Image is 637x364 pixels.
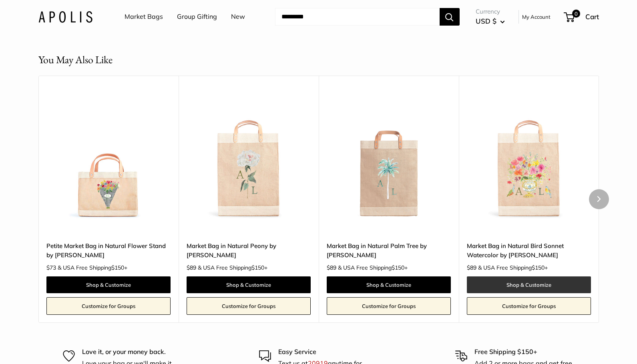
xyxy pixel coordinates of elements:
a: 0 Cart [565,10,599,23]
span: 0 [572,10,580,18]
iframe: Sign Up via Text for Offers [6,334,86,358]
a: Market Bag in Natural Bird Sonnet Watercolor by [PERSON_NAME] [467,241,591,260]
a: New [231,11,245,23]
span: Cart [585,12,599,21]
span: $73 [46,264,56,271]
span: & USA Free Shipping + [58,265,127,270]
a: description_The Limited Edition Flower Stand CollectionPetite Market Bag in Natural Flower Stand ... [46,96,171,220]
span: USD $ [476,17,496,25]
a: Group Gifting [177,11,217,23]
a: Customize for Groups [467,297,591,315]
button: Next [589,189,609,209]
span: & USA Free Shipping + [478,265,548,270]
button: USD $ [476,15,505,28]
a: Shop & Customize [187,276,311,293]
a: Shop & Customize [467,276,591,293]
a: Shop & Customize [46,276,171,293]
input: Search... [275,8,440,26]
a: Market Bag in Natural Palm Tree by [PERSON_NAME] [327,241,451,260]
a: Market Bag in Natural Peony by Amy LogsdonMarket Bag in Natural Peony by Amy Logsdon [187,96,311,220]
a: Petite Market Bag in Natural Flower Stand by [PERSON_NAME] [46,241,171,260]
span: & USA Free Shipping + [338,265,408,270]
span: $150 [111,264,124,271]
span: & USA Free Shipping + [198,265,267,270]
a: My Account [522,12,551,22]
span: $150 [251,264,264,271]
span: $89 [467,264,476,271]
a: Market Bags [125,11,163,23]
span: $89 [187,264,196,271]
a: Customize for Groups [46,297,171,315]
p: Easy Service [278,347,378,357]
a: description_This is a limited edition artist collaboration with Watercolorist Amy LogsdonMarket B... [327,96,451,220]
a: Shop & Customize [327,276,451,293]
span: $150 [532,264,545,271]
img: Market Bag in Natural Peony by Amy Logsdon [187,96,311,220]
span: $89 [327,264,336,271]
p: Free Shipping $150+ [474,347,575,357]
img: description_The Limited Edition Flower Stand Collection [46,96,171,220]
p: Love it, or your money back. [82,347,182,357]
span: $150 [392,264,404,271]
a: Market Bag in Natural Peony by [PERSON_NAME] [187,241,311,260]
a: description_Our first Bird Sonnet Watercolor Collaboration with Amy Logsdondescription_Effortless... [467,96,591,220]
h2: You May Also Like [38,52,113,68]
img: description_Our first Bird Sonnet Watercolor Collaboration with Amy Logsdon [467,96,591,220]
img: description_This is a limited edition artist collaboration with Watercolorist Amy Logsdon [327,96,451,220]
button: Search [440,8,460,26]
a: Customize for Groups [187,297,311,315]
img: Apolis [38,11,92,22]
span: Currency [476,6,505,17]
a: Customize for Groups [327,297,451,315]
